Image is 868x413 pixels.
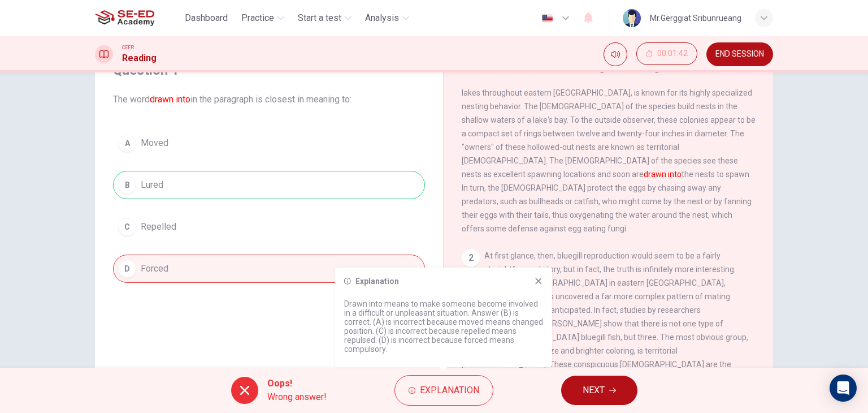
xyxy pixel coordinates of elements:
[644,170,682,179] font: drawn into
[267,377,327,390] span: Oops!
[636,42,697,66] div: Hide
[604,42,627,66] div: Mute
[355,277,399,286] h6: Explanation
[122,51,157,65] h1: Reading
[298,11,341,25] span: Start a test
[657,49,688,58] span: 00:01:42
[650,11,741,25] div: Mr.Gerggiat Sribunrueang
[462,34,756,233] span: For a number of years, scientists have been making remarkable discoveries of differences in matin...
[420,382,479,398] span: Explanation
[540,14,554,23] img: en
[150,94,190,105] font: drawn into
[122,44,134,51] span: CEFR
[185,11,228,25] span: Dashboard
[715,50,764,59] span: END SESSION
[830,375,857,402] div: Open Intercom Messenger
[344,299,543,354] p: Drawn into means to make someone become involved in a difficult or unpleasant situation. Answer (...
[623,9,641,27] img: Profile picture
[462,249,480,267] div: 2
[95,7,154,29] img: SE-ED Academy logo
[241,11,274,25] span: Practice
[113,93,425,106] span: The word in the paragraph is closest in meaning to:
[267,390,327,404] span: Wrong answer!
[583,382,605,398] span: NEXT
[365,11,399,25] span: Analysis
